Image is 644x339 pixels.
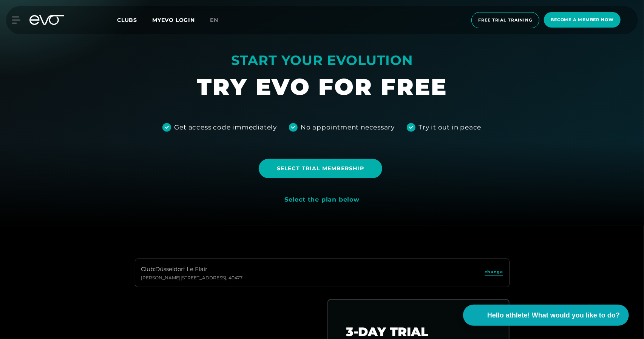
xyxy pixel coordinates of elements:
font: Club [141,265,154,273]
a: MYEVO LOGIN [152,17,195,23]
font: , 40477 [227,275,243,280]
font: Hello athlete! What would you like to do? [487,311,620,319]
font: Düsseldorf Le Flair [156,265,208,273]
a: Become a member now [542,12,623,28]
font: Clubs [117,17,137,23]
a: Clubs [117,16,152,23]
font: en [210,17,218,23]
a: Select trial membership [259,153,385,184]
font: Become a member now [551,17,614,22]
font: Free trial training [479,17,533,23]
font: : [154,265,156,273]
font: Get access code immediately [174,123,277,131]
a: Free trial training [469,12,542,28]
font: START YOUR EVOLUTION [231,52,413,68]
button: Hello athlete! What would you like to do? [463,305,629,326]
font: change [485,269,503,274]
font: No appointment necessary [301,123,395,131]
font: TRY EVO FOR FREE [197,73,447,100]
a: change [485,269,503,277]
font: Select trial membership [277,165,364,172]
a: en [210,16,227,25]
font: Select the plan below [284,196,360,203]
font: [PERSON_NAME][STREET_ADDRESS] [141,275,227,280]
font: Try it out in peace [419,123,481,131]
